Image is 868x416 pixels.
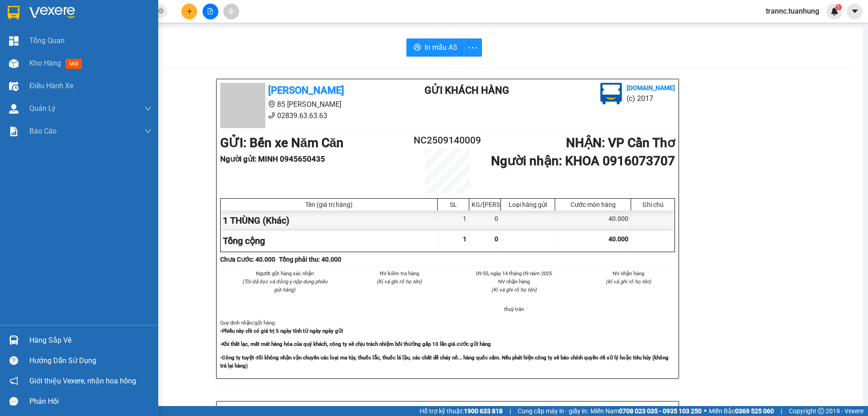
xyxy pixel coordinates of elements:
div: Phản hồi [29,395,151,408]
sup: 1 [835,4,842,10]
div: Cước món hàng [557,201,628,208]
div: Loại hàng gửi [503,201,552,208]
span: down [144,105,151,112]
div: Hướng dẫn sử dụng [29,354,151,368]
span: | [509,406,511,416]
img: warehouse-icon [9,59,19,68]
span: copyright [818,408,824,414]
div: Quy định nhận/gửi hàng : [220,319,675,370]
strong: -Công ty tuyệt đối không nhận vận chuyển các loại ma túy, thuốc lắc, thuốc lá lậu, các chất dễ ch... [220,354,669,369]
li: NV kiểm tra hàng [353,269,446,277]
b: NHẬN : VP Cần Thơ [566,135,675,150]
div: 0 [469,210,501,231]
span: mới [66,59,82,69]
strong: 1900 633 818 [464,407,503,415]
span: Tổng Quan [29,35,65,46]
button: file-add [203,4,218,19]
button: plus [181,4,197,19]
span: Tổng cộng [223,235,265,246]
button: caret-down [847,4,863,19]
span: Điều hành xe [29,80,73,91]
span: phone [268,112,275,119]
div: 40.000 [555,210,631,231]
span: printer [414,43,421,52]
span: 1 [463,235,467,243]
span: Báo cáo [29,125,57,137]
li: 02839.63.63.63 [220,110,388,121]
li: NV nhận hàng [582,269,675,277]
span: 0 [495,235,498,243]
span: plus [186,8,193,14]
span: aim [228,8,234,14]
li: (c) 2017 [627,93,675,104]
i: (Tôi đã đọc và đồng ý nộp dung phiếu gửi hàng) [242,278,327,293]
span: close-circle [158,8,164,14]
span: question-circle [9,356,18,365]
i: (Kí và ghi rõ họ tên) [377,278,422,285]
span: 40.000 [609,235,628,243]
div: 1 [438,210,469,231]
span: message [9,397,18,406]
span: notification [9,377,18,385]
strong: 0369 525 060 [735,407,774,415]
span: Cung cấp máy in - giấy in: [518,406,588,416]
b: [PERSON_NAME] [268,85,344,96]
img: logo.jpg [600,83,622,105]
b: Chưa Cước : 40.000 [220,256,275,263]
li: NV nhận hàng [467,277,561,286]
span: ⚪️ [704,409,707,413]
div: Hàng sắp về [29,334,151,347]
li: thuý trân [467,305,561,313]
h2: NC2509140009 [410,133,486,148]
i: (Kí và ghi rõ họ tên) [606,278,651,285]
li: 85 [PERSON_NAME] [220,99,388,110]
li: Người gửi hàng xác nhận [238,269,331,277]
span: In mẫu A5 [425,42,457,53]
span: | [781,406,782,416]
button: aim [223,4,239,19]
b: Người nhận : KHOA 0916073707 [491,153,675,168]
b: Gửi khách hàng [425,85,509,96]
span: down [144,128,151,135]
strong: 0708 023 035 - 0935 103 250 [619,407,702,415]
strong: -Khi thất lạc, mất mát hàng hóa của quý khách, công ty sẽ chịu trách nhiệm bồi thường gấp 10 lần ... [220,341,491,347]
b: GỬI : Bến xe Năm Căn [220,135,344,150]
span: Quản Lý [29,103,56,114]
div: SL [440,201,467,208]
img: solution-icon [9,127,19,136]
b: Tổng phải thu: 40.000 [279,256,341,263]
div: Tên (giá trị hàng) [223,201,435,208]
span: 1 [837,4,840,10]
img: warehouse-icon [9,104,19,114]
img: dashboard-icon [9,36,19,46]
b: Người gửi : MINH 0945650435 [220,154,325,163]
span: Giới thiệu Vexere, nhận hoa hồng [29,375,136,387]
span: Miền Nam [590,406,702,416]
b: [DOMAIN_NAME] [627,84,675,91]
button: more [464,38,482,57]
span: caret-down [851,7,859,15]
img: warehouse-icon [9,81,19,91]
div: KG/[PERSON_NAME] [472,201,498,208]
div: 1 THÙNG (Khác) [221,210,438,231]
span: environment [268,100,275,108]
strong: -Phiếu này chỉ có giá trị 5 ngày tính từ ngày ngày gửi [220,328,343,334]
span: Kho hàng [29,59,61,67]
li: 09:55, ngày 14 tháng 09 năm 2025 [467,269,561,277]
div: Ghi chú [633,201,672,208]
i: (Kí và ghi rõ họ tên) [491,287,537,293]
span: close-circle [158,7,164,16]
span: more [464,42,481,53]
span: file-add [207,8,213,14]
button: printerIn mẫu A5 [406,38,464,57]
span: trannc.tuanhung [759,5,826,17]
img: logo-vxr [8,6,19,19]
span: Hỗ trợ kỹ thuật: [420,406,503,416]
span: Miền Bắc [709,406,774,416]
img: warehouse-icon [9,335,19,345]
img: icon-new-feature [830,7,839,15]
